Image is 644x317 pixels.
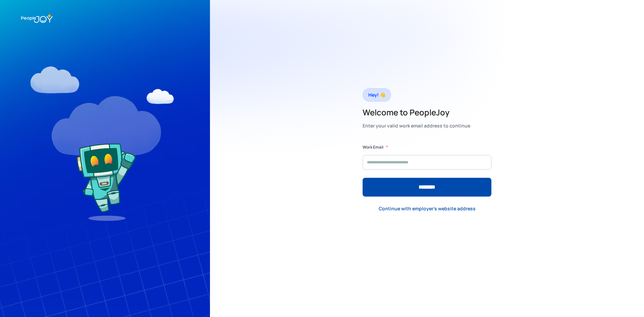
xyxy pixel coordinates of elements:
[363,144,491,197] form: Form
[363,107,470,118] h2: Welcome to PeopleJoy
[373,202,481,215] a: Continue with employer's website address
[363,144,383,151] label: Work Email
[379,205,476,212] div: Continue with employer's website address
[363,121,470,130] div: Enter your valid work email address to continue
[368,90,385,100] div: Hey! 👋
